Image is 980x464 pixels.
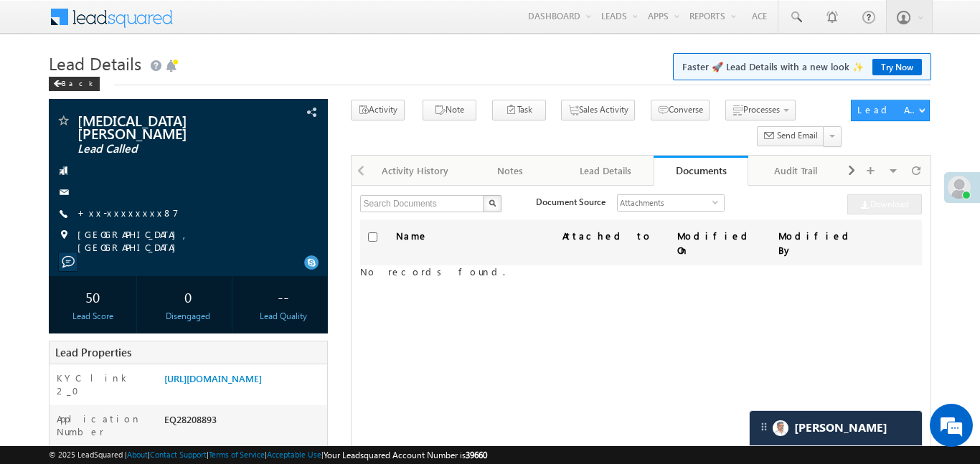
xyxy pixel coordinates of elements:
a: [URL][DOMAIN_NAME] [164,372,262,384]
span: Processes [743,104,780,115]
span: Name [389,229,435,242]
div: -- [243,283,324,310]
button: Lead Actions [851,100,930,121]
span: Attachments [618,195,712,211]
a: +xx-xxxxxxxx87 [77,207,179,219]
a: Documents [654,156,748,186]
button: Task [492,100,546,120]
div: 0 [148,283,228,310]
div: Lead Score [52,310,133,323]
span: Your Leadsquared Account Number is [324,450,487,460]
span: Lead Details [49,52,141,75]
label: No records found. [360,265,922,278]
a: Acceptable Use [267,450,321,459]
div: Lead Quality [243,310,324,323]
span: Modified On [677,229,753,256]
a: Audit Trail [748,156,843,186]
div: Lead Details [570,162,641,179]
span: Carter [794,421,887,435]
div: Back [49,77,100,91]
span: [GEOGRAPHIC_DATA], [GEOGRAPHIC_DATA] [77,228,302,254]
div: 50 [52,283,133,310]
span: Modified By [778,229,854,256]
span: Faster 🚀 Lead Details with a new look ✨ [682,60,922,74]
span: Send Email [777,129,818,142]
span: Lead Properties [55,345,131,359]
div: carter-dragCarter[PERSON_NAME] [749,410,923,446]
a: Lead Details [559,156,654,186]
span: select [712,199,724,205]
label: KYC link 2_0 [57,371,150,397]
div: Audit Trail [760,162,830,179]
img: Search [489,199,496,207]
div: Document Source [536,194,606,209]
button: Activity [351,100,405,120]
input: Check all records [368,232,377,242]
input: Search Documents [360,195,485,212]
span: [MEDICAL_DATA][PERSON_NAME] [77,113,250,139]
button: Sales Activity [561,100,635,120]
button: Converse [651,100,710,120]
span: © 2025 LeadSquared | | | | | [49,448,487,462]
a: About [127,450,148,459]
div: Lead Actions [857,103,918,116]
a: Activity History [369,156,463,186]
label: Application Number [57,412,150,438]
button: Send Email [757,126,824,147]
img: Carter [773,420,788,436]
button: Processes [725,100,796,120]
a: Back [49,76,107,88]
a: Download [847,194,922,214]
span: Attached to [562,229,659,242]
div: EQ28208893 [161,412,327,432]
span: 39660 [466,450,487,460]
a: Try Now [872,59,922,75]
a: Notes [463,156,558,186]
button: Note [423,100,476,120]
a: Terms of Service [209,450,265,459]
a: Contact Support [150,450,207,459]
div: Notes [475,162,545,179]
img: carter-drag [758,421,770,432]
div: Activity History [380,162,451,179]
div: Disengaged [148,310,228,323]
span: Lead Called [77,142,250,156]
div: Documents [664,164,738,177]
